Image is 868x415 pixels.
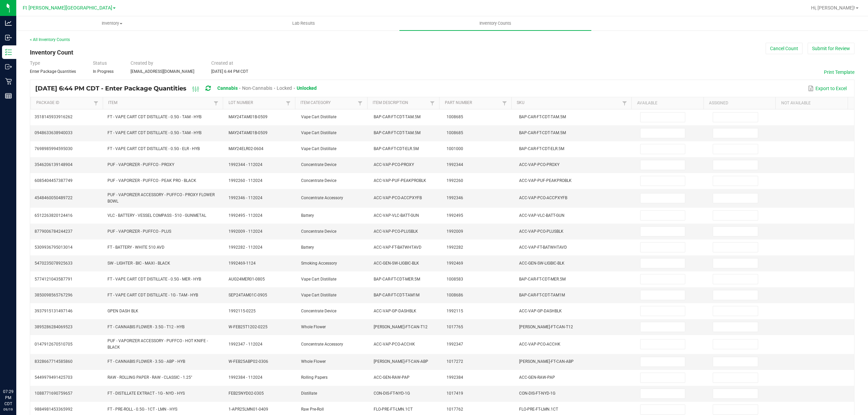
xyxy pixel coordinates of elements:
span: MAY24TAM01B-0509 [229,115,268,119]
span: Vape Cart Distillate [301,130,336,135]
span: [EMAIL_ADDRESS][DOMAIN_NAME] [131,69,194,74]
span: Unlocked [297,85,317,91]
span: BAP-CAR-FT-CDT-TAM1M [519,293,565,297]
span: BAP-CAR-FT-CDT-TAM.5M [374,115,420,119]
span: BAP-CAR-FT-CDT-TAM.5M [519,130,566,135]
span: 1992282 - 112024 [229,245,262,250]
button: Cancel Count [766,43,803,54]
span: FT - DISTILLATE EXTRACT - 1G - NYD - HYS [107,391,185,396]
span: Vape Cart Distillate [301,277,336,282]
a: Item CategorySortable [300,100,356,106]
span: 1992260 [447,178,463,183]
span: Created at [211,60,233,66]
span: ACC-GEN-RAW-PAP [374,375,410,380]
inline-svg: Retail [5,78,12,85]
span: Whole Flower [301,325,326,329]
span: 1017765 [447,325,463,329]
span: W-FEB25ABP02-0306 [229,359,268,364]
span: 0948633638940033 [35,130,73,135]
p: 07:29 PM CDT [3,389,13,407]
span: PUF - VAPORIZER ACCESSORY - PUFFCO - PROXY FLOWER BOWL [107,192,215,204]
th: Available [631,97,704,109]
span: ACC-VAP-PCO-ACCHK [519,342,560,347]
span: 1992346 - 112024 [229,195,262,200]
span: MAY24TAM01B-0509 [229,130,268,135]
span: ACC-GEN-RAW-PAP [519,375,555,380]
span: 1992115-0225 [229,309,256,313]
span: 8328667714585860 [35,359,73,364]
span: 3937915131497146 [35,309,73,313]
span: CON-DIS-FT-NYD-1G [519,391,555,396]
span: ACC-VAP-PUF-PEAKPROBLK [374,178,426,183]
span: [DATE] 6:44 PM CDT [211,69,248,74]
span: 9884981453365992 [35,407,73,412]
span: ACC-VAP-PCO-ACCPXYFB [519,195,567,200]
span: Inventory [17,20,208,26]
span: 1992009 [447,229,463,234]
iframe: Resource center [7,361,27,381]
span: BAP-CAR-FT-CDT-TAM.5M [519,115,566,119]
a: Filter [356,99,364,107]
span: 3546206139148904 [35,162,73,167]
a: Inventory [16,16,208,30]
span: FT - VAPE CART CDT DISTILLATE - 1G - TAM - HYB [107,293,198,297]
span: BAP-CAR-FT-CDT-TAM.5M [374,130,420,135]
span: 1992495 - 112024 [229,213,262,218]
span: BAP-CAR-FT-CDT-MER.5M [519,277,566,282]
span: Rolling Papers [301,375,328,380]
span: ACC-VAP-PCO-PLUSBLK [519,229,564,234]
span: ACC-VAP-VLC-BATT-GUN [519,213,565,218]
span: PUF - VAPORIZER - PUFFCO - PLUS [107,229,171,234]
a: ItemSortable [108,100,212,106]
span: 1992469-1124 [229,261,256,266]
span: Whole Flower [301,359,326,364]
span: 3518145933916262 [35,115,73,119]
a: Filter [212,99,220,107]
span: FT - CANNABIS FLOWER - 3.5G - T12 - HYB [107,325,184,329]
span: Concentrate Device [301,178,336,183]
span: [PERSON_NAME]-FT-CAN-ABP [374,359,428,364]
span: Concentrate Device [301,162,336,167]
span: BAP-CAR-FT-CDT-TAM1M [374,293,419,297]
inline-svg: Inventory [5,49,12,56]
span: 1008685 [447,115,463,119]
span: BAP-CAR-FT-CDT-MER.5M [374,277,420,282]
span: Status [93,60,107,66]
span: FT - VAPE CART CDT DISTILLATE - 0.5G - ELR - HYB [107,146,200,151]
span: Non-Cannabis [242,85,272,91]
span: 1992009 - 112024 [229,229,262,234]
button: Submit for Review [808,43,854,54]
span: ACC-GEN-SW-LIGBIC-BLK [519,261,565,266]
span: FT - BATTERY - WHITE 510 AVD [107,245,164,250]
span: Smoking Accessory [301,261,337,266]
span: FT - PRE-ROLL - 0.5G - 1CT - LMN - HYS [107,407,177,412]
a: Filter [284,99,292,107]
span: ACC-VAP-PCO-PROXY [374,162,414,167]
inline-svg: Analytics [5,20,12,26]
a: Filter [428,99,436,107]
span: FT - VAPE CART CDT DISTILLATE - 0.5G - TAM - HYB [107,115,201,119]
span: SEP24TAM01C-0905 [229,293,267,297]
button: Export to Excel [806,83,848,94]
span: ACC-VAP-FT-BATWHTAVD [374,245,421,250]
span: Concentrate Accessory [301,195,343,200]
span: Distillate [301,391,317,396]
span: 7698985994595030 [35,146,73,151]
a: Lot NumberSortable [229,100,284,106]
span: 8779006784244237 [35,229,73,234]
p: 09/19 [3,407,13,412]
span: 1992469 [447,261,463,266]
a: Filter [500,99,509,107]
span: [PERSON_NAME]-FT-CAN-T12 [519,325,573,329]
a: Item DescriptionSortable [373,100,428,106]
span: [PERSON_NAME]-FT-CAN-T12 [374,325,428,329]
span: RAW - ROLLING PAPER - RAW - CLASSIC - 1.25" [107,375,192,380]
span: 1992282 [447,245,463,250]
span: Lab Results [283,20,324,26]
span: 6085404457387749 [35,178,73,183]
span: ACC-VAP-GP-DASHBLK [374,309,416,313]
a: Lab Results [208,16,399,30]
span: FLO-PRE-FT-LMN.1CT [519,407,558,412]
span: MAY24ELR02-0604 [229,146,263,151]
span: 1017419 [447,391,463,396]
